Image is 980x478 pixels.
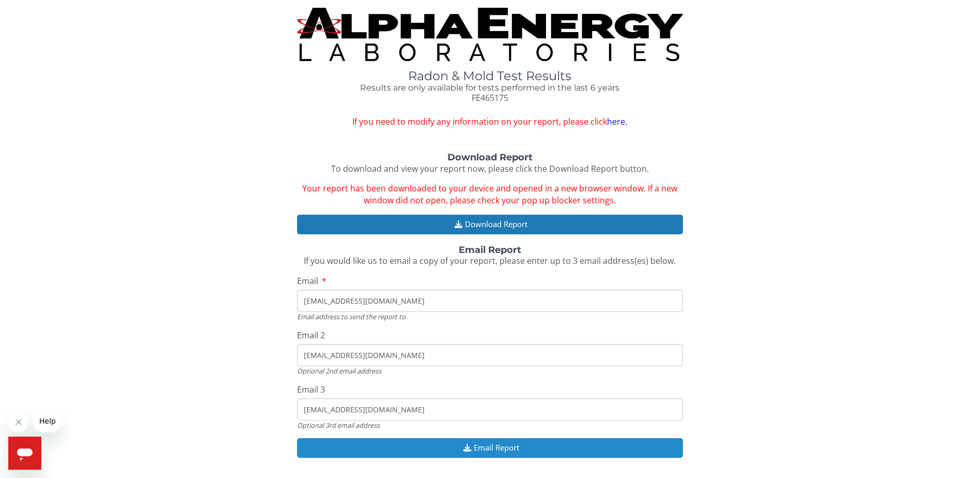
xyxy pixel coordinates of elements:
div: Email address to send the report to [297,312,683,321]
div: Optional 2nd email address [297,366,683,376]
span: Email 3 [297,384,325,395]
strong: Email Report [459,244,521,256]
img: TightCrop.jpg [297,8,683,61]
button: Email Report [297,438,683,457]
span: Your report has been downloaded to your device and opened in a new browser window. If a new windo... [302,183,677,206]
span: If you would like us to email a copy of your report, please enter up to 3 email address(es) below. [304,255,676,266]
h1: Radon & Mold Test Results [297,69,683,83]
span: If you need to modify any information on your report, please click [297,116,683,128]
span: To download and view your report now, please click the Download Report button. [331,163,649,174]
iframe: Close message [8,412,29,432]
span: Email [297,275,318,287]
span: FE465175 [472,92,508,103]
div: Optional 3rd email address [297,421,683,430]
strong: Download Report [447,152,533,163]
button: Download Report [297,215,683,234]
h4: Results are only available for tests performed in the last 6 years [297,83,683,93]
iframe: Message from company [33,410,60,432]
span: Email 2 [297,330,325,341]
iframe: Button to launch messaging window [8,437,41,470]
a: here. [607,116,627,127]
